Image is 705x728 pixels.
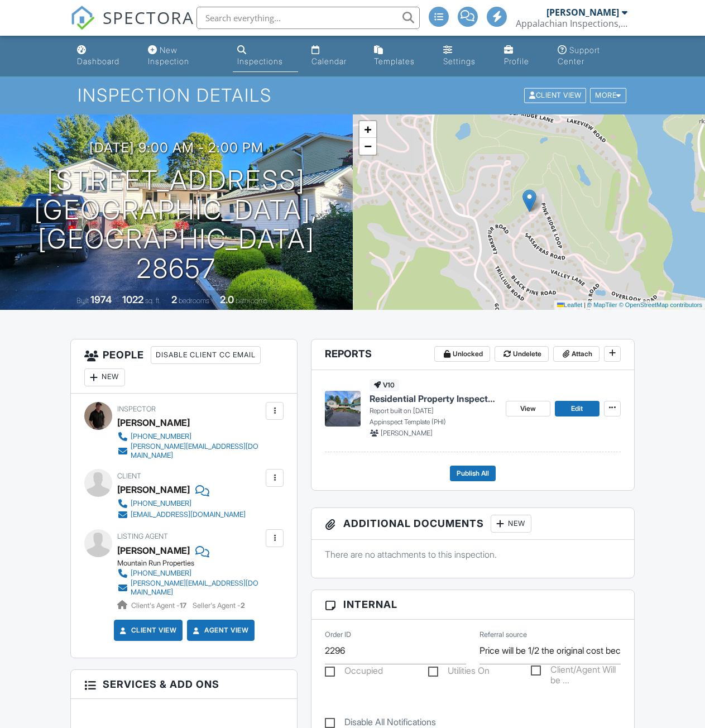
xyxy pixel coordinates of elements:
[117,509,246,520] a: [EMAIL_ADDRESS][DOMAIN_NAME]
[117,414,190,431] div: [PERSON_NAME]
[364,122,371,136] span: +
[370,40,430,72] a: Templates
[325,630,351,640] label: Order ID
[553,40,632,72] a: Support Center
[443,56,476,66] div: Settings
[70,6,95,30] img: The Best Home Inspection Software - Spectora
[117,542,190,559] a: [PERSON_NAME]
[117,472,141,480] span: Client
[359,121,376,138] a: Zoom in
[180,601,186,610] strong: 17
[191,625,248,636] a: Agent View
[89,140,263,155] h3: [DATE] 9:00 am - 2:00 pm
[241,601,245,610] strong: 2
[117,568,263,579] a: [PHONE_NUMBER]
[587,301,617,308] a: © MapTiler
[131,432,191,441] div: [PHONE_NUMBER]
[117,405,156,413] span: Inspector
[524,88,586,103] div: Client View
[145,296,161,305] span: sq. ft.
[523,90,589,99] a: Client View
[307,40,361,72] a: Calendar
[479,630,527,640] label: Referral source
[84,368,125,386] div: New
[522,189,536,212] img: Marker
[117,559,272,568] div: Mountain Run Properties
[117,481,190,498] div: [PERSON_NAME]
[325,665,383,679] label: Occupied
[311,56,347,66] div: Calendar
[196,7,420,29] input: Search everything...
[491,515,531,533] div: New
[131,579,263,597] div: [PERSON_NAME][EMAIL_ADDRESS][DOMAIN_NAME]
[76,296,89,305] span: Built
[364,139,371,153] span: −
[325,548,620,561] p: There are no attachments to this inspection.
[619,301,702,308] a: © OpenStreetMap contributors
[117,532,168,540] span: Listing Agent
[103,6,194,29] span: SPECTORA
[118,625,177,636] a: Client View
[70,15,194,39] a: SPECTORA
[90,294,112,305] div: 1974
[193,601,245,610] span: Seller's Agent -
[131,510,246,519] div: [EMAIL_ADDRESS][DOMAIN_NAME]
[77,56,119,66] div: Dashboard
[531,664,620,678] label: Client/Agent Will be present
[148,45,189,66] div: New Inspection
[236,296,267,305] span: bathrooms
[558,45,600,66] div: Support Center
[143,40,224,72] a: New Inspection
[584,301,586,308] span: |
[557,301,582,308] a: Leaflet
[131,569,191,578] div: [PHONE_NUMBER]
[500,40,544,72] a: Company Profile
[122,294,143,305] div: 1022
[131,499,191,508] div: [PHONE_NUMBER]
[590,88,626,103] div: More
[117,442,263,460] a: [PERSON_NAME][EMAIL_ADDRESS][DOMAIN_NAME]
[311,508,634,540] h3: Additional Documents
[78,85,627,105] h1: Inspection Details
[117,431,263,442] a: [PHONE_NUMBER]
[220,294,234,305] div: 2.0
[179,296,209,305] span: bedrooms
[439,40,491,72] a: Settings
[131,442,263,460] div: [PERSON_NAME][EMAIL_ADDRESS][DOMAIN_NAME]
[237,56,283,66] div: Inspections
[311,590,634,619] h3: Internal
[359,138,376,155] a: Zoom out
[71,670,297,699] h3: Services & Add ons
[71,339,297,394] h3: People
[546,7,619,18] div: [PERSON_NAME]
[151,346,261,364] div: Disable Client CC Email
[516,18,627,29] div: Appalachian Inspections, LLC.
[117,579,263,597] a: [PERSON_NAME][EMAIL_ADDRESS][DOMAIN_NAME]
[171,294,177,305] div: 2
[233,40,298,72] a: Inspections
[117,498,246,509] a: [PHONE_NUMBER]
[374,56,415,66] div: Templates
[18,166,335,284] h1: [STREET_ADDRESS] [GEOGRAPHIC_DATA], [GEOGRAPHIC_DATA] 28657
[504,56,529,66] div: Profile
[131,601,188,610] span: Client's Agent -
[428,665,490,679] label: Utilities On
[73,40,135,72] a: Dashboard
